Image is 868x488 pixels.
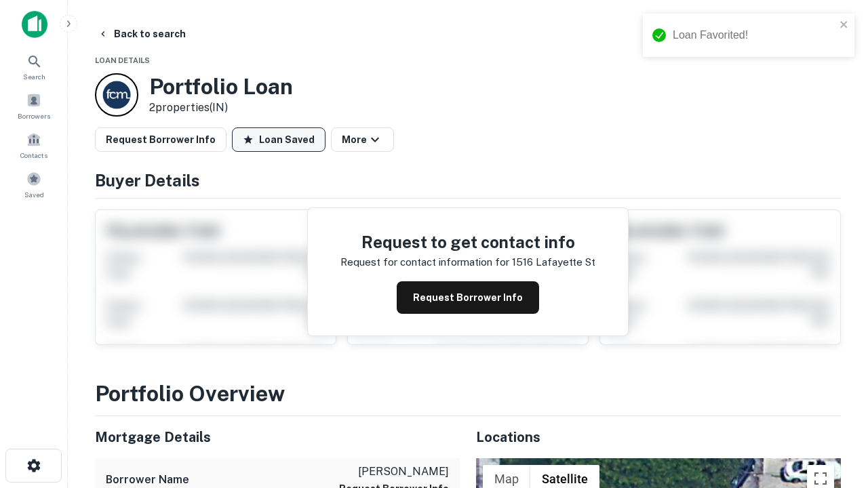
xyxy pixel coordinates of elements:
[18,110,50,121] span: Borrowers
[340,254,509,270] p: Request for contact information for
[840,19,849,32] button: close
[95,427,460,447] h5: Mortgage Details
[24,189,44,200] span: Saved
[512,254,595,270] p: 1516 lafayette st
[340,230,595,254] h4: Request to get contact info
[4,127,64,163] a: Contacts
[4,166,64,203] a: Saved
[397,281,539,314] button: Request Borrower Info
[339,464,449,480] p: [PERSON_NAME]
[22,11,47,38] img: capitalize-icon.png
[232,127,325,152] button: Loan Saved
[4,87,64,124] a: Borrowers
[331,127,394,152] button: More
[95,56,150,64] span: Loan Details
[92,22,191,46] button: Back to search
[95,168,841,192] h4: Buyer Details
[20,150,47,161] span: Contacts
[23,71,45,82] span: Search
[476,427,841,447] h5: Locations
[149,74,293,100] h3: Portfolio Loan
[800,336,868,401] iframe: Chat Widget
[149,100,293,116] p: 2 properties (IN)
[673,27,835,43] div: Loan Favorited!
[106,472,189,488] h6: Borrower Name
[95,378,841,410] h3: Portfolio Overview
[4,48,64,85] a: Search
[95,127,226,152] button: Request Borrower Info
